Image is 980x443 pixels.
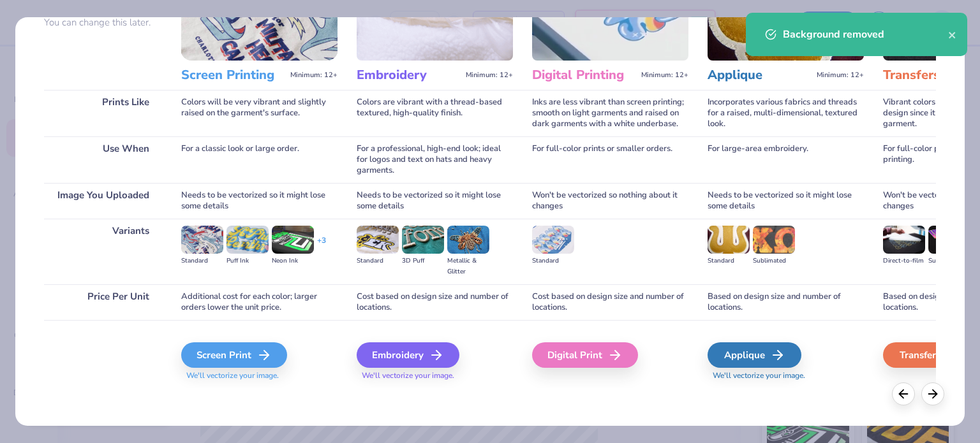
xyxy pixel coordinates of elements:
div: Direct-to-film [883,256,925,266]
img: Standard [708,226,750,254]
span: We'll vectorize your image. [181,370,338,381]
div: Needs to be vectorized so it might lose some details [357,183,513,219]
span: Minimum: 12+ [641,71,688,80]
div: Image You Uploaded [44,183,162,219]
div: Digital Print [532,342,638,368]
div: Based on design size and number of locations. [708,284,864,320]
div: Applique [708,342,801,368]
div: Colors are vibrant with a thread-based textured, high-quality finish. [357,90,513,136]
button: close [948,27,957,42]
div: Screen Print [181,342,287,368]
h3: Applique [708,67,812,84]
div: Background removed [783,27,948,42]
div: Cost based on design size and number of locations. [532,284,688,320]
div: Additional cost for each color; larger orders lower the unit price. [181,284,338,320]
div: Variants [44,219,162,284]
img: Metallic & Glitter [447,226,489,254]
div: Standard [532,256,574,266]
div: Colors will be very vibrant and slightly raised on the garment's surface. [181,90,338,136]
span: Minimum: 12+ [466,71,513,80]
div: 3D Puff [402,256,444,266]
div: For a classic look or large order. [181,136,338,183]
img: Standard [357,226,399,254]
h3: Digital Printing [532,67,636,84]
div: Cost based on design size and number of locations. [357,284,513,320]
div: Metallic & Glitter [447,256,489,277]
div: Transfers [883,342,977,368]
p: You can change this later. [44,17,162,28]
div: Price Per Unit [44,284,162,320]
img: Standard [532,226,574,254]
div: Neon Ink [272,256,314,266]
img: Sublimated [753,226,795,254]
div: Embroidery [357,342,459,368]
div: + 3 [317,235,326,257]
div: Inks are less vibrant than screen printing; smooth on light garments and raised on dark garments ... [532,90,688,136]
img: Puff Ink [226,226,269,254]
div: Sublimated [753,256,795,266]
div: For a professional, high-end look; ideal for logos and text on hats and heavy garments. [357,136,513,183]
div: Supacolor [928,256,970,266]
div: Puff Ink [226,256,269,266]
div: Standard [181,256,223,266]
h3: Embroidery [357,67,461,84]
img: Direct-to-film [883,226,925,254]
div: Use When [44,136,162,183]
div: Won't be vectorized so nothing about it changes [532,183,688,219]
span: Minimum: 12+ [817,71,864,80]
img: 3D Puff [402,226,444,254]
img: Standard [181,226,223,254]
div: For full-color prints or smaller orders. [532,136,688,183]
div: Standard [357,256,399,266]
span: We'll vectorize your image. [357,370,513,381]
div: Prints Like [44,90,162,136]
span: Minimum: 12+ [290,71,338,80]
div: For large-area embroidery. [708,136,864,183]
div: Needs to be vectorized so it might lose some details [708,183,864,219]
img: Neon Ink [272,226,314,254]
div: Standard [708,256,750,266]
h3: Screen Printing [181,67,285,84]
img: Supacolor [928,226,970,254]
div: Needs to be vectorized so it might lose some details [181,183,338,219]
span: We'll vectorize your image. [708,370,864,381]
div: Incorporates various fabrics and threads for a raised, multi-dimensional, textured look. [708,90,864,136]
